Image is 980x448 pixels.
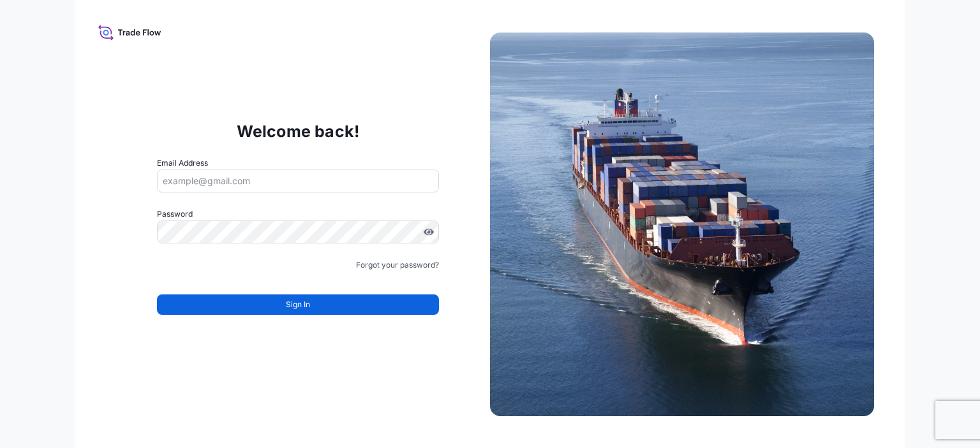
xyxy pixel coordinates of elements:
[424,227,434,237] button: Show password
[157,294,439,315] button: Sign In
[490,33,874,416] img: Ship illustration
[157,157,208,170] label: Email Address
[157,170,439,192] input: example@gmail.com
[356,259,439,271] a: Forgot your password?
[237,121,360,141] p: Welcome back!
[286,298,310,311] span: Sign In
[157,208,439,220] label: Password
